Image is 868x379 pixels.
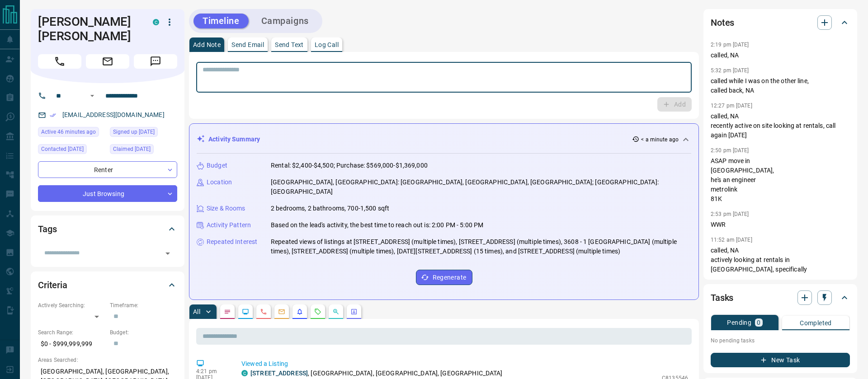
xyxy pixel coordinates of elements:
[727,319,751,326] p: Pending
[207,178,232,187] p: Location
[711,67,749,74] p: 5:32 pm [DATE]
[711,246,850,284] p: called, NA actively looking at rentals in [GEOGRAPHIC_DATA], specifically [STREET_ADDRESS]
[38,278,67,292] h2: Criteria
[260,308,267,315] svg: Calls
[153,19,159,25] div: condos.ca
[757,319,760,326] p: 0
[711,51,850,60] p: called, NA
[275,42,304,48] p: Send Text
[134,54,177,69] span: Message
[241,370,248,376] div: condos.ca
[711,12,850,33] div: Notes
[38,301,105,309] p: Actively Searching:
[110,328,177,337] p: Budget:
[113,145,151,154] span: Claimed [DATE]
[86,54,129,69] span: Email
[224,308,231,315] svg: Notes
[250,369,503,378] p: , [GEOGRAPHIC_DATA], [GEOGRAPHIC_DATA], [GEOGRAPHIC_DATA]
[87,90,98,101] button: Open
[38,274,177,296] div: Criteria
[271,161,428,170] p: Rental: $2,400-$4,500; Purchase: $569,000-$1,369,000
[207,204,245,213] p: Size & Rooms
[271,237,691,256] p: Repeated views of listings at [STREET_ADDRESS] (multiple times), [STREET_ADDRESS] (multiple times...
[62,111,165,118] a: [EMAIL_ADDRESS][DOMAIN_NAME]
[38,127,105,140] div: Tue Sep 16 2025
[207,161,227,170] p: Budget
[711,334,850,347] p: No pending tasks
[296,308,303,315] svg: Listing Alerts
[271,220,483,230] p: Based on the lead's activity, the best time to reach out is: 2:00 PM - 5:00 PM
[38,144,105,157] div: Mon Aug 19 2024
[207,237,257,247] p: Repeated Interest
[241,359,688,369] p: Viewed a Listing
[38,222,57,236] h2: Tags
[242,308,249,315] svg: Lead Browsing Activity
[38,218,177,240] div: Tags
[38,161,177,178] div: Renter
[711,15,734,30] h2: Notes
[38,14,139,43] h1: [PERSON_NAME] [PERSON_NAME]
[416,270,472,285] button: Regenerate
[38,356,177,364] p: Areas Searched:
[38,337,105,351] p: $0 - $999,999,999
[208,135,260,144] p: Activity Summary
[711,211,749,217] p: 2:53 pm [DATE]
[193,309,200,315] p: All
[110,301,177,309] p: Timeframe:
[161,247,174,260] button: Open
[711,237,752,243] p: 11:52 am [DATE]
[271,204,389,213] p: 2 bedrooms, 2 bathrooms, 700-1,500 sqft
[50,112,56,118] svg: Email Verified
[711,103,752,109] p: 12:27 pm [DATE]
[314,308,321,315] svg: Requests
[711,147,749,154] p: 2:50 pm [DATE]
[711,42,749,48] p: 2:19 pm [DATE]
[38,185,177,202] div: Just Browsing
[711,156,850,204] p: ASAP move in [GEOGRAPHIC_DATA], he's an engineer metrolink 81K
[800,320,832,326] p: Completed
[196,368,228,374] p: 4:21 pm
[271,178,691,197] p: [GEOGRAPHIC_DATA], [GEOGRAPHIC_DATA]: [GEOGRAPHIC_DATA], [GEOGRAPHIC_DATA], [GEOGRAPHIC_DATA]; [G...
[711,290,733,305] h2: Tasks
[197,131,691,148] div: Activity Summary< a minute ago
[110,127,177,140] div: Tue May 21 2024
[711,112,850,140] p: called, NA recently active on site looking at rentals, call again [DATE]
[110,144,177,157] div: Tue Jun 18 2024
[711,353,850,367] button: New Task
[641,136,679,144] p: < a minute ago
[193,14,249,28] button: Timeline
[250,370,308,377] a: [STREET_ADDRESS]
[711,287,850,309] div: Tasks
[41,145,84,154] span: Contacted [DATE]
[332,308,340,315] svg: Opportunities
[711,76,850,95] p: called while I was on the other line, called back, NA
[315,42,339,48] p: Log Call
[38,328,105,337] p: Search Range:
[113,127,155,136] span: Signed up [DATE]
[711,220,850,229] p: WWR
[193,42,221,48] p: Add Note
[350,308,358,315] svg: Agent Actions
[231,42,264,48] p: Send Email
[38,54,81,69] span: Call
[207,220,251,230] p: Activity Pattern
[278,308,285,315] svg: Emails
[41,127,96,136] span: Active 46 minutes ago
[252,14,318,28] button: Campaigns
